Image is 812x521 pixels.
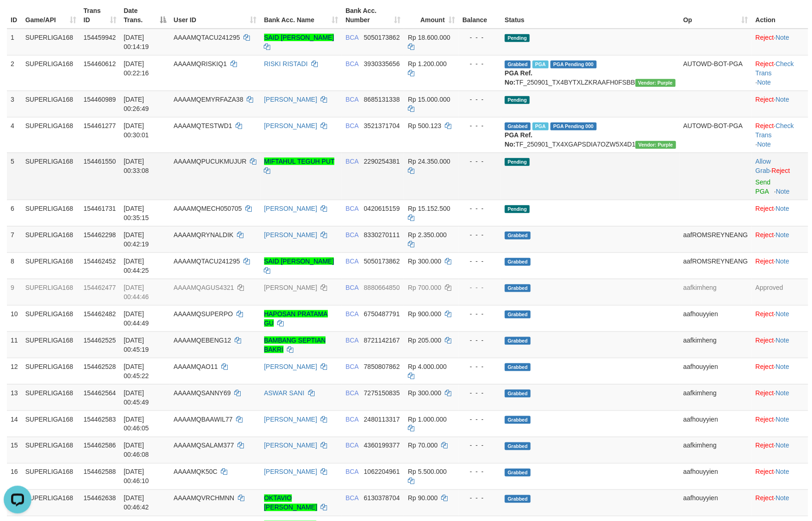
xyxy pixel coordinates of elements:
span: 154460612 [84,60,116,67]
td: SUPERLIGA168 [22,91,80,117]
span: Rp 205.000 [408,337,441,344]
span: BCA [345,284,358,291]
span: Copy 5050173862 to clipboard [364,34,400,41]
span: Marked by aafnonsreyleab [533,61,549,68]
span: Rp 18.600.000 [408,34,450,41]
span: Rp 1.200.000 [408,60,447,67]
span: PGA Pending [551,61,597,68]
span: 154462528 [84,363,116,370]
td: SUPERLIGA168 [22,437,80,463]
td: · [752,411,808,437]
td: 3 [7,91,22,117]
a: Note [776,468,790,476]
td: 13 [7,384,22,411]
span: Grabbed [505,61,531,68]
td: 10 [7,305,22,331]
b: PGA Ref. No: [505,69,533,86]
span: AAAAMQAGUS4321 [174,284,234,291]
a: Reject [756,60,774,67]
span: BCA [345,122,358,129]
td: aafhouyyien [680,305,752,331]
span: Rp 15.000.000 [408,96,450,103]
span: AAAAMQSUPERPO [174,310,233,318]
div: - - - [462,494,497,503]
td: 12 [7,358,22,384]
span: [DATE] 00:35:15 [124,205,149,221]
div: - - - [462,33,497,42]
span: Pending [505,96,530,104]
td: SUPERLIGA168 [22,384,80,411]
a: [PERSON_NAME] [264,363,317,370]
th: Bank Acc. Name: activate to sort column ascending [261,2,342,29]
th: Date Trans.: activate to sort column descending [120,2,170,29]
a: Reject [756,416,774,423]
span: Grabbed [505,337,531,345]
span: AAAAMQPUCUKMUJUR [174,158,247,165]
a: Reject [756,122,774,129]
span: [DATE] 00:44:25 [124,257,149,274]
span: 154462477 [84,284,116,291]
td: · [752,91,808,117]
button: Open LiveChat chat widget [4,4,31,31]
a: SAID [PERSON_NAME] [264,34,334,41]
span: Grabbed [505,416,531,424]
span: Copy 6130378704 to clipboard [364,495,400,502]
a: Note [757,141,771,148]
a: Note [757,79,771,86]
a: Send PGA [756,178,771,195]
span: Copy 6750487791 to clipboard [364,310,400,318]
span: Rp 700.000 [408,284,441,291]
td: aafhouyyien [680,463,752,490]
span: Grabbed [505,311,531,319]
td: SUPERLIGA168 [22,252,80,279]
td: · [752,331,808,358]
a: Note [776,257,790,265]
td: 6 [7,200,22,226]
td: SUPERLIGA168 [22,153,80,200]
span: 154462564 [84,389,116,397]
th: Amount: activate to sort column ascending [404,2,459,29]
td: TF_250901_TX4BYTXLZKRAAFH0FSBB [501,55,680,91]
span: BCA [345,158,358,165]
span: Vendor URL: https://trx4.1velocity.biz [636,141,676,149]
a: [PERSON_NAME] [264,442,317,449]
span: Grabbed [505,232,531,239]
span: Copy 2480113317 to clipboard [364,416,400,423]
span: Copy 8880664850 to clipboard [364,284,400,291]
span: AAAAMQRYNALDIK [174,231,234,239]
a: Reject [772,167,790,174]
a: Reject [756,468,774,476]
span: AAAAMQRISKIQ1 [174,60,227,67]
td: · [752,437,808,463]
span: [DATE] 00:14:19 [124,34,149,50]
td: · [752,305,808,331]
div: - - - [462,95,497,104]
span: Copy 0420615159 to clipboard [364,205,400,212]
span: 154462525 [84,337,116,344]
th: Action [752,2,808,29]
span: 154462588 [84,468,116,476]
a: Check Trans [756,60,794,77]
th: User ID: activate to sort column ascending [170,2,261,29]
span: [DATE] 00:45:19 [124,337,149,353]
span: [DATE] 00:30:01 [124,122,149,139]
span: BCA [345,60,358,67]
span: BCA [345,34,358,41]
td: · [752,252,808,279]
span: AAAAMQBAAWIL77 [174,416,233,423]
span: Rp 5.500.000 [408,468,447,476]
div: - - - [462,388,497,398]
div: - - - [462,415,497,424]
div: - - - [462,204,497,213]
a: Note [776,34,790,41]
span: Rp 300.000 [408,257,441,265]
span: [DATE] 00:46:08 [124,442,149,459]
span: Rp 900.000 [408,310,441,318]
span: BCA [345,257,358,265]
td: 9 [7,279,22,305]
td: SUPERLIGA168 [22,490,80,516]
a: [PERSON_NAME] [264,205,317,212]
b: PGA Ref. No: [505,131,533,148]
td: aafhouyyien [680,358,752,384]
span: [DATE] 00:45:22 [124,363,149,380]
